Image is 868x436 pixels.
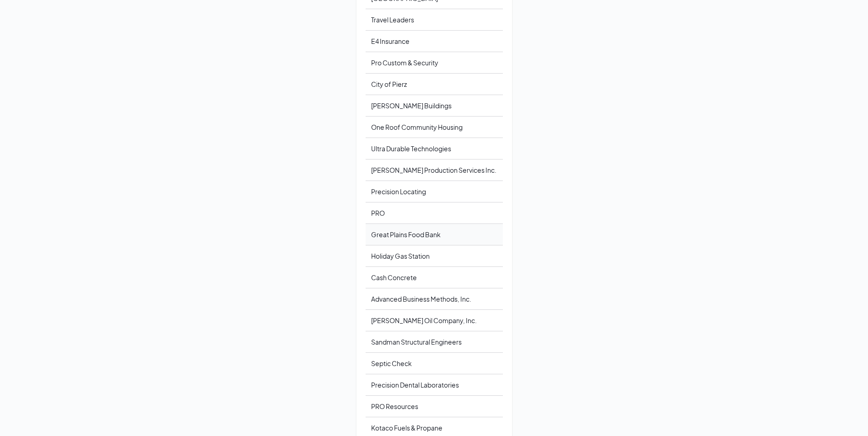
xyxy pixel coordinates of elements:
div: Travel Leaders [366,9,503,31]
div: [PERSON_NAME] Oil Company, Inc. [366,310,503,331]
div: E4 Insurance [366,31,503,52]
div: [PERSON_NAME] Buildings [366,95,503,117]
div: Advanced Business Methods, Inc. [366,288,503,310]
div: Sandman Structural Engineers [366,331,503,353]
div: PRO Resources [366,396,503,417]
div: Great Plains Food Bank [366,224,503,245]
div: City of Pierz [366,74,503,95]
div: [PERSON_NAME] Production Services Inc. [366,160,503,181]
div: PRO [366,202,503,224]
div: Holiday Gas Station [366,245,503,267]
div: One Roof Community Housing [366,117,503,138]
div: Cash Concrete [366,267,503,288]
div: Septic Check [366,353,503,374]
div: Precision Dental Laboratories [366,374,503,396]
div: Precision Locating [366,181,503,202]
div: Pro Custom & Security [366,52,503,74]
div: Ultra Durable Technologies [366,138,503,160]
